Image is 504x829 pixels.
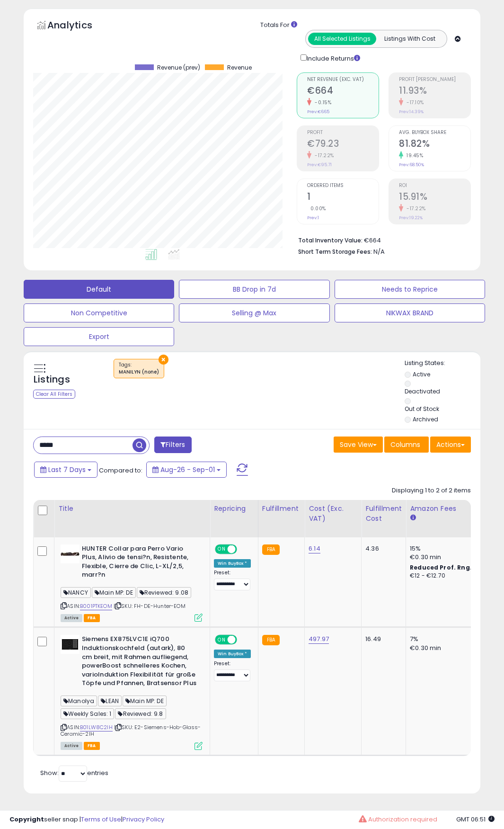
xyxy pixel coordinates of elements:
small: -0.15% [311,99,331,106]
span: Avg. Buybox Share [399,130,470,135]
small: Prev: 19.22% [399,215,423,221]
h2: 11.93% [399,85,470,98]
button: Columns [384,437,429,453]
div: 4.36 [365,544,398,553]
div: Title [58,504,206,514]
div: Preset: [214,660,251,682]
a: 497.97 [309,634,329,644]
small: Prev: 14.39% [399,109,424,115]
div: ASIN: [61,635,203,749]
div: €0.30 min [410,553,488,562]
span: Profit [307,130,379,135]
span: Ordered Items [307,183,379,188]
small: 19.45% [403,152,423,159]
small: Prev: €665 [307,109,329,115]
span: Show: entries [40,768,108,777]
li: €664 [298,234,464,245]
span: | SKU: E2-Siemens-Hob-Glass-Ceramic-2IH [61,723,201,738]
a: 6.14 [309,544,320,553]
a: Terms of Use [81,815,121,824]
small: Amazon Fees. [410,514,416,522]
b: Siemens EX875LVC1E iQ700 Induktionskochfeld (autark), 80 cm breit, mit Rahmen aufliegend, powerBo... [82,635,197,690]
strong: Copyright [9,815,44,824]
button: Filters [154,437,191,453]
a: B01LW8C2IH [80,723,113,731]
span: FBA [84,742,100,750]
span: Last 7 Days [48,465,86,474]
b: Short Term Storage Fees: [298,248,372,256]
div: €0.30 min [410,644,488,652]
b: Total Inventory Value: [298,236,363,244]
div: Clear All Filters [33,390,75,399]
span: Revenue (prev) [157,64,200,71]
label: Deactivated [405,387,440,395]
button: All Selected Listings [308,33,376,45]
span: Profit [PERSON_NAME] [399,77,470,82]
button: Default [24,280,174,299]
span: OFF [236,545,251,553]
div: Win BuyBox * [214,650,251,658]
div: MANILYN (none) [119,369,159,375]
label: Archived [413,415,438,423]
span: Weekly Sales: 1 [61,708,114,719]
span: OFF [236,636,251,644]
span: ON [216,636,228,644]
h2: 81.82% [399,138,470,151]
b: HUNTER Collar para Perro Vario Plus, Alivio de tensi?n, Resistente, Flexible, Cierre de Clic, L-X... [82,544,197,582]
h2: €664 [307,85,379,98]
button: Save View [334,437,383,453]
span: LEAN [98,695,122,706]
button: Export [24,327,174,346]
span: Tags : [119,361,159,375]
h5: Analytics [47,18,111,34]
span: Reviewed: 9.8 [115,708,166,719]
h5: Listings [34,373,70,386]
b: Reduced Prof. Rng. [410,563,472,571]
div: Include Returns [293,53,371,63]
span: Reviewed: 9.08 [137,587,191,598]
small: -17.10% [403,99,424,106]
button: BB Drop in 7d [179,280,329,299]
small: -17.22% [311,152,334,159]
div: Repricing [214,504,254,514]
div: 7% [410,635,488,643]
small: Prev: 68.50% [399,162,424,168]
span: ROI [399,183,470,188]
button: × [159,355,168,365]
div: 16.49 [365,635,398,643]
span: All listings currently available for purchase on Amazon [61,614,82,622]
p: Listing States: [405,359,480,368]
small: Prev: 1 [307,215,319,221]
span: All listings currently available for purchase on Amazon [61,742,82,750]
button: Non Competitive [24,303,174,322]
a: B001PTKEOM [80,602,112,610]
span: FBA [84,614,100,622]
button: Selling @ Max [179,303,329,322]
span: Compared to: [99,466,142,475]
div: Fulfillment Cost [365,504,402,524]
img: 21tjaNFr5zL._SL40_.jpg [61,635,80,654]
button: Actions [430,437,471,453]
div: Displaying 1 to 2 of 2 items [392,486,471,495]
div: Cost (Exc. VAT) [309,504,357,524]
h2: 1 [307,191,379,204]
button: Needs to Reprice [335,280,485,299]
span: Aug-26 - Sep-01 [160,465,215,474]
label: Out of Stock [405,405,439,413]
span: N/A [373,247,385,256]
span: | SKU: FH-DE-Hunter-EOM [114,602,186,610]
button: Listings With Cost [376,33,444,45]
div: Amazon Fees [410,504,492,514]
span: Main MP: DE [92,587,136,598]
img: 31CZOEx8xzL._SL40_.jpg [61,544,80,563]
small: FBA [262,544,280,555]
div: Fulfillment [262,504,301,514]
button: Aug-26 - Sep-01 [146,462,227,478]
span: Main MP: DE [123,695,167,706]
div: Win BuyBox * [214,559,251,568]
div: €12 - €12.70 [410,572,488,580]
small: -17.22% [403,205,426,212]
span: 2025-09-9 06:51 GMT [456,815,495,824]
div: seller snap | | [9,815,164,824]
span: Columns [390,440,420,449]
